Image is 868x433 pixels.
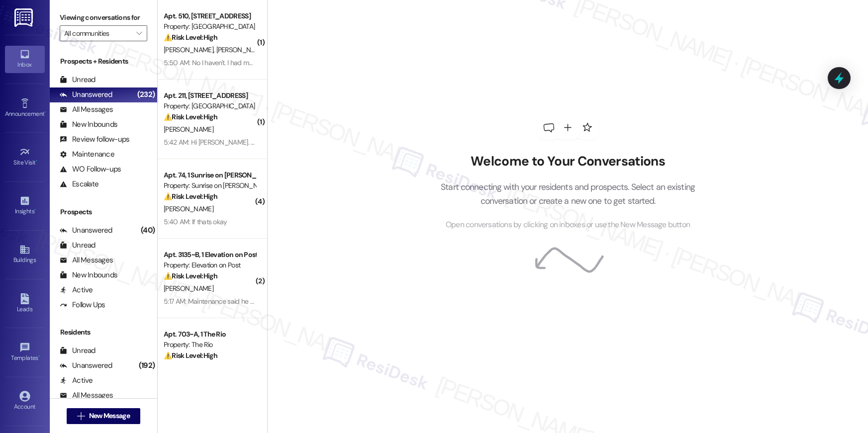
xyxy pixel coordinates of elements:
[164,351,217,360] strong: ⚠️ Risk Level: High
[60,375,93,386] div: Active
[5,144,45,171] a: Site Visit •
[60,104,113,115] div: All Messages
[164,180,256,191] div: Property: Sunrise on [PERSON_NAME]
[164,284,213,293] span: [PERSON_NAME]
[44,109,46,116] span: •
[426,154,710,170] h2: Welcome to Your Conversations
[164,90,256,101] div: Apt. 211, [STREET_ADDRESS]
[136,29,142,37] i: 
[50,207,157,217] div: Prospects
[60,134,129,145] div: Review follow-ups
[164,125,213,134] span: [PERSON_NAME]
[136,358,157,373] div: (192)
[64,25,131,41] input: All communities
[60,75,96,85] div: Unread
[60,255,113,265] div: All Messages
[164,204,213,213] span: [PERSON_NAME]
[164,101,256,111] div: Property: [GEOGRAPHIC_DATA]
[60,119,117,130] div: New Inbounds
[164,33,217,42] strong: ⚠️ Risk Level: High
[5,339,45,366] a: Templates •
[164,329,256,340] div: Apt. 703~A, 1 The Rio
[60,360,112,371] div: Unanswered
[216,45,266,54] span: [PERSON_NAME]
[164,112,217,121] strong: ⚠️ Risk Level: High
[164,192,217,201] strong: ⚠️ Risk Level: High
[5,241,45,268] a: Buildings
[5,388,45,415] a: Account
[164,11,256,21] div: Apt. 510, [STREET_ADDRESS]
[60,240,96,251] div: Unread
[89,411,130,421] span: New Message
[50,327,157,338] div: Residents
[164,45,216,54] span: [PERSON_NAME]
[164,340,256,350] div: Property: The Rio
[164,271,217,280] strong: ⚠️ Risk Level: High
[426,180,710,208] p: Start connecting with your residents and prospects. Select an existing conversation or create a n...
[77,412,85,420] i: 
[446,219,690,231] span: Open conversations by clicking on inboxes or use the New Message button
[60,300,105,310] div: Follow Ups
[5,290,45,317] a: Leads
[14,8,35,27] img: ResiDesk Logo
[5,192,45,219] a: Insights •
[38,353,40,360] span: •
[60,225,112,236] div: Unanswered
[138,223,157,238] div: (40)
[135,87,157,102] div: (232)
[60,285,93,295] div: Active
[164,170,256,180] div: Apt. 74, 1 Sunrise on [PERSON_NAME]
[60,390,113,401] div: All Messages
[5,46,45,73] a: Inbox
[164,250,256,260] div: Apt. 3135~B, 1 Elevation on Post
[60,149,114,160] div: Maintenance
[60,10,147,25] label: Viewing conversations for
[34,206,36,213] span: •
[164,260,256,270] div: Property: Elevation on Post
[164,58,395,67] div: 5:50 AM: No I haven't. I had mentioned it but wasn't sure how the system worked
[164,21,256,32] div: Property: [GEOGRAPHIC_DATA]
[60,164,121,174] div: WO Follow-ups
[60,346,96,356] div: Unread
[67,408,140,424] button: New Message
[60,89,112,100] div: Unanswered
[60,270,117,280] div: New Inbounds
[60,179,98,189] div: Escalate
[164,297,412,306] div: 5:17 AM: Maintenance said he would into replace the fridge but haven't heard back yet
[164,217,227,226] div: 5:40 AM: If thats okay
[50,56,157,67] div: Prospects + Residents
[36,158,37,165] span: •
